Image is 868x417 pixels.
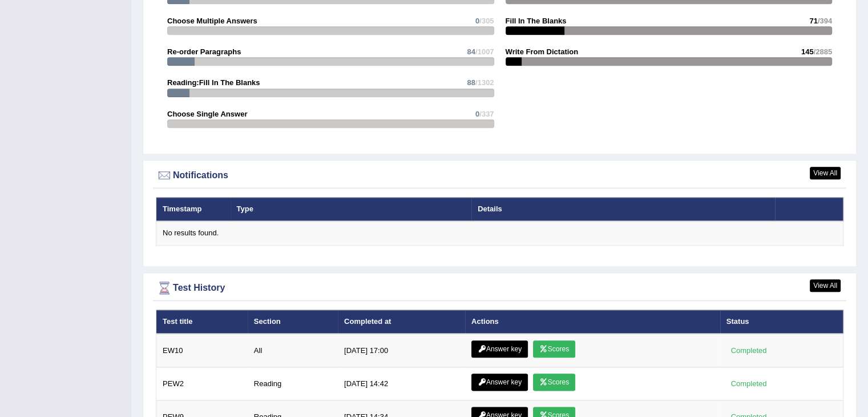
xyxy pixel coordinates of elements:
span: 145 [801,47,814,56]
strong: Re-order Paragraphs [167,47,241,56]
span: /1007 [475,47,494,56]
span: /1302 [475,78,494,87]
strong: Fill In The Blanks [506,17,567,25]
td: EW10 [156,334,248,367]
a: View All [810,279,841,292]
td: [DATE] 14:42 [338,367,465,400]
a: View All [810,167,841,179]
span: 0 [475,17,479,25]
strong: Write From Dictation [506,47,579,56]
div: Notifications [156,167,843,184]
th: Timestamp [156,197,231,221]
td: [DATE] 17:00 [338,334,465,367]
span: /394 [818,17,832,25]
span: 71 [809,17,817,25]
div: Test History [156,279,843,296]
a: Scores [533,374,575,391]
th: Type [231,197,472,221]
span: 84 [467,47,475,56]
div: No results found. [163,228,837,239]
strong: Choose Single Answer [167,110,247,118]
div: Completed [726,344,771,356]
a: Answer key [471,340,528,358]
div: Completed [726,378,771,390]
span: 88 [467,78,475,87]
span: /337 [479,110,494,118]
strong: Choose Multiple Answers [167,17,257,25]
td: All [248,334,338,367]
span: /305 [479,17,494,25]
a: Answer key [471,374,528,391]
td: PEW2 [156,367,248,400]
th: Status [720,310,843,334]
th: Details [471,197,774,221]
span: 0 [475,110,479,118]
strong: Reading:Fill In The Blanks [167,78,260,87]
th: Test title [156,310,248,334]
th: Section [248,310,338,334]
th: Actions [465,310,720,334]
td: Reading [248,367,338,400]
a: Scores [533,340,575,358]
span: /2885 [813,47,832,56]
th: Completed at [338,310,465,334]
